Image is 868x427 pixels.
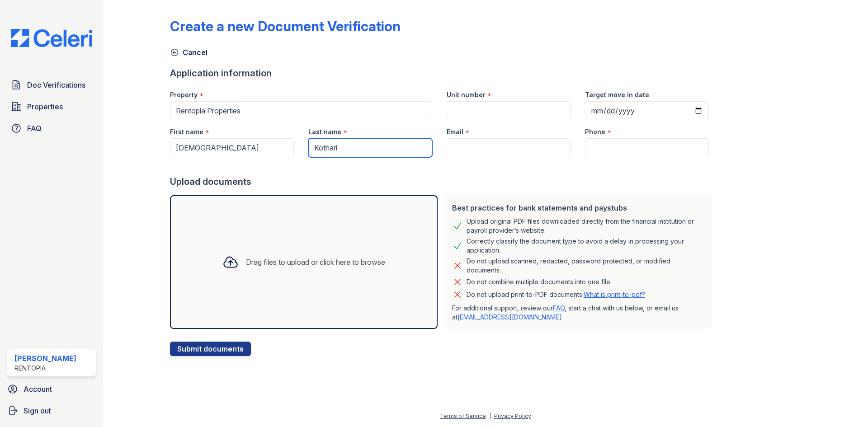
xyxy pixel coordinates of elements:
a: Terms of Service [440,413,486,419]
label: First name [170,127,203,136]
a: [EMAIL_ADDRESS][DOMAIN_NAME] [458,313,562,321]
div: Create a new Document Verification [170,18,401,34]
a: Doc Verifications [7,76,96,94]
img: CE_Logo_Blue-a8612792a0a2168367f1c8372b55b34899dd931a85d93a1a3d3e32e68fde9ad4.png [4,29,99,47]
label: Phone [585,127,605,136]
div: Upload original PDF files downloaded directly from the financial institution or payroll provider’... [467,217,705,235]
label: Unit number [447,90,486,99]
p: Do not upload print-to-PDF documents. [467,290,645,299]
div: Application information [170,67,716,80]
div: Rentopia [14,364,76,373]
span: FAQ [27,123,42,134]
button: Submit documents [170,342,251,356]
p: For additional support, review our , start a chat with us below, or email us at [452,304,705,322]
div: | [489,413,491,419]
div: Correctly classify the document type to avoid a delay in processing your application. [467,237,705,255]
label: Email [447,127,463,136]
span: Account [24,384,52,394]
a: Cancel [170,47,208,58]
label: Target move in date [585,90,649,99]
a: What is print-to-pdf? [584,291,645,298]
a: FAQ [553,304,565,312]
a: Sign out [4,402,99,420]
div: Upload documents [170,175,716,188]
div: Drag files to upload or click here to browse [246,257,385,267]
div: [PERSON_NAME] [14,353,76,364]
label: Property [170,90,198,99]
span: Properties [27,101,63,112]
a: Privacy Policy [494,413,531,419]
label: Last name [308,127,341,136]
a: FAQ [7,119,96,137]
a: Account [4,380,99,398]
span: Sign out [24,405,51,416]
a: Properties [7,98,96,116]
div: Do not upload scanned, redacted, password protected, or modified documents. [467,257,705,275]
span: Doc Verifications [27,80,85,90]
div: Do not combine multiple documents into one file. [467,277,612,287]
div: Best practices for bank statements and paystubs [452,202,705,213]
